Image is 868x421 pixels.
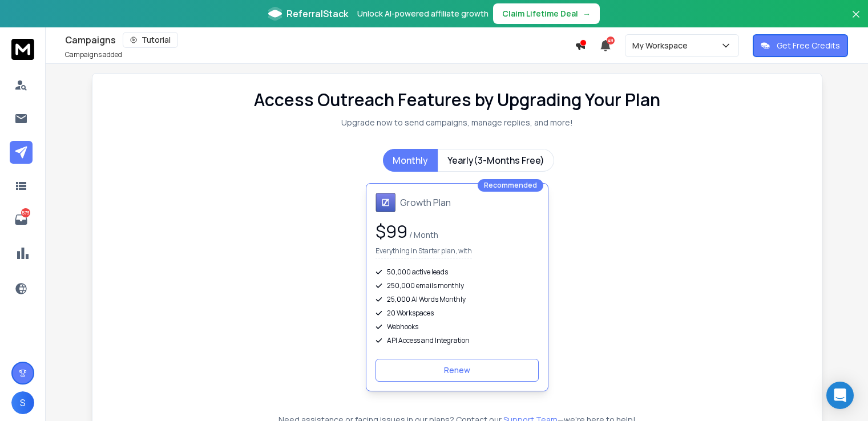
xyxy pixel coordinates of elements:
div: 20 Workspaces [376,309,539,318]
button: Monthly [383,149,438,172]
h1: Access Outreach Features by Upgrading Your Plan [254,90,660,110]
button: Get Free Credits [753,34,848,57]
div: Open Intercom Messenger [826,382,854,409]
span: 49 [607,37,615,44]
button: S [11,391,34,414]
div: Recommended [478,179,543,192]
a: 573 [10,208,33,231]
p: 573 [21,208,30,217]
p: Campaigns added [65,50,122,59]
span: ReferralStack [286,7,348,21]
p: Unlock AI-powered affiliate growth [357,8,488,19]
div: API Access and Integration [376,336,539,345]
div: Webhooks [376,322,539,331]
button: Close banner [849,7,863,34]
span: → [583,8,591,19]
div: 250,000 emails monthly [376,281,539,290]
span: / Month [407,229,438,240]
div: 50,000 active leads [376,268,539,277]
button: Yearly(3-Months Free) [438,149,554,172]
img: Growth Plan icon [376,193,395,212]
p: Get Free Credits [777,40,840,51]
p: Upgrade now to send campaigns, manage replies, and more! [341,117,573,128]
div: Campaigns [65,32,575,48]
span: $ 99 [376,220,407,243]
div: 25,000 AI Words Monthly [376,295,539,304]
h1: Growth Plan [400,196,451,209]
button: Claim Lifetime Deal→ [493,3,600,24]
p: Everything in Starter plan, with [376,246,472,258]
button: Renew [376,359,539,382]
p: My Workspace [632,40,692,51]
button: Tutorial [123,32,178,48]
